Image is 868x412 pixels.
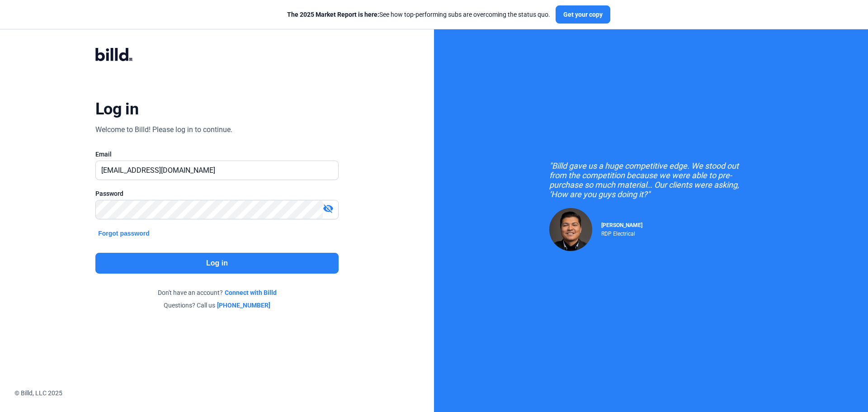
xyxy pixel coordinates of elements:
[323,203,334,214] mat-icon: visibility_off
[549,161,753,199] div: "Billd gave us a huge competitive edge. We stood out from the competition because we were able to...
[225,288,277,297] a: Connect with Billd
[95,189,339,198] div: Password
[601,228,642,237] div: RDP Electrical
[95,150,339,159] div: Email
[549,208,592,251] img: Raul Pacheco
[95,288,339,297] div: Don't have an account?
[95,228,152,238] button: Forgot password
[95,99,138,119] div: Log in
[217,301,270,310] a: [PHONE_NUMBER]
[601,222,642,228] span: [PERSON_NAME]
[556,5,610,24] button: Get your copy
[287,11,379,18] span: The 2025 Market Report is here:
[95,124,232,135] div: Welcome to Billd! Please log in to continue.
[95,253,339,274] button: Log in
[95,301,339,310] div: Questions? Call us
[287,10,550,19] div: See how top-performing subs are overcoming the status quo.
